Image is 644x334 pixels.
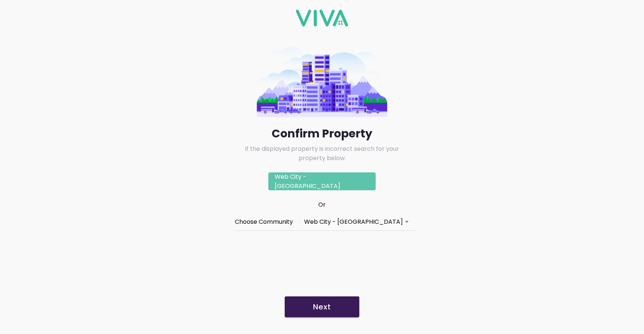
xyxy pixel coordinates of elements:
a: Next [285,308,359,317]
p: Web City - [GEOGRAPHIC_DATA] [268,172,376,190]
ion-button: Next [285,296,359,317]
ion-text: If the displayed property is incorrect search for your property below. [245,144,399,162]
h1: Confirm Property [233,127,411,140]
ion-text: Or [318,200,326,209]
